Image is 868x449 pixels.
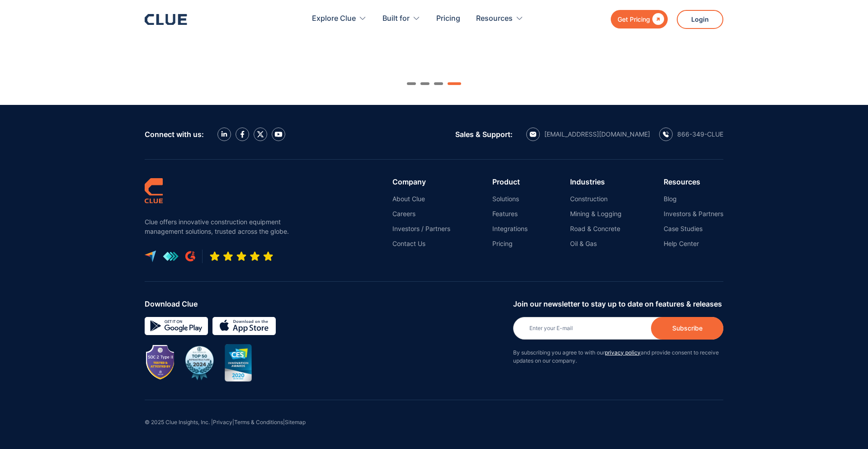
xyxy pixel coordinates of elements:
a: Case Studies [664,225,723,233]
a: Pricing [492,240,528,248]
img: BuiltWorlds Top 50 Infrastructure 2024 award badge with [181,344,218,381]
div: Join our newsletter to stay up to date on features & releases [513,300,723,308]
img: YouTube Icon [274,132,283,137]
a: Features [492,210,528,218]
div: Resources [664,178,723,186]
img: get app logo [163,251,179,261]
a: Get Pricing [611,10,668,28]
a: Help Center [664,240,723,248]
div: Resources [476,5,513,33]
img: G2 review platform icon [185,251,195,262]
div: Get Pricing [618,14,650,25]
div: [EMAIL_ADDRESS][DOMAIN_NAME] [544,130,650,138]
a: Terms & Conditions [234,419,283,425]
a: Pricing [436,5,460,33]
img: facebook icon [241,131,245,138]
a: email icon[EMAIL_ADDRESS][DOMAIN_NAME] [526,128,650,141]
a: Solutions [492,195,528,203]
div: Built for [382,5,420,33]
a: Login [677,10,723,29]
div: Download Clue [145,300,506,308]
a: Privacy [213,419,232,425]
a: Mining & Logging [570,210,622,218]
div: Resources [476,5,524,33]
img: calling icon [663,131,669,137]
a: Investors / Partners [392,225,450,233]
div: Sales & Support: [455,130,513,138]
div: Explore Clue [312,5,356,33]
input: Subscribe [651,317,723,340]
a: Sitemap [285,419,306,425]
a: Investors & Partners [664,210,723,218]
input: Enter your E-mail [513,317,723,340]
form: Newsletter [513,300,723,374]
img: clue logo simple [145,178,163,203]
div: Show slide 2 of 4 [420,82,429,85]
a: Construction [570,195,622,203]
img: LinkedIn icon [221,131,227,137]
div: Show slide 1 of 4 [407,82,416,85]
a: Blog [664,195,723,203]
div: Explore Clue [312,5,367,33]
div: Product [492,178,528,186]
a: Careers [392,210,450,218]
img: email icon [529,132,537,137]
div: 866-349-CLUE [677,130,723,138]
p: Clue offers innovative construction equipment management solutions, trusted across the globe. [145,217,294,236]
div: Connect with us: [145,130,204,138]
img: CES innovation award 2020 image [225,344,252,382]
div: Built for [382,5,410,33]
div:  [650,14,664,25]
div: Industries [570,178,622,186]
a: Integrations [492,225,528,233]
img: X icon twitter [257,131,264,138]
img: Google simple icon [145,317,208,335]
div: Company [392,178,450,186]
div: Show slide 3 of 4 [434,82,443,85]
img: download on the App store [212,317,276,335]
img: capterra logo icon [145,250,156,262]
p: By subscribing you agree to with our and provide consent to receive updates on our company. [513,349,723,365]
div: Show slide 4 of 4 [448,82,461,85]
img: Five-star rating icon [209,251,274,262]
img: Image showing SOC 2 TYPE II badge for CLUE [147,346,174,379]
a: Road & Concrete [570,225,622,233]
div: © 2025 Clue Insights, Inc. | | | [145,400,723,449]
a: Contact Us [392,240,450,248]
a: Oil & Gas [570,240,622,248]
a: calling icon866-349-CLUE [659,128,723,141]
a: privacy policy [605,349,641,356]
a: About Clue [392,195,450,203]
